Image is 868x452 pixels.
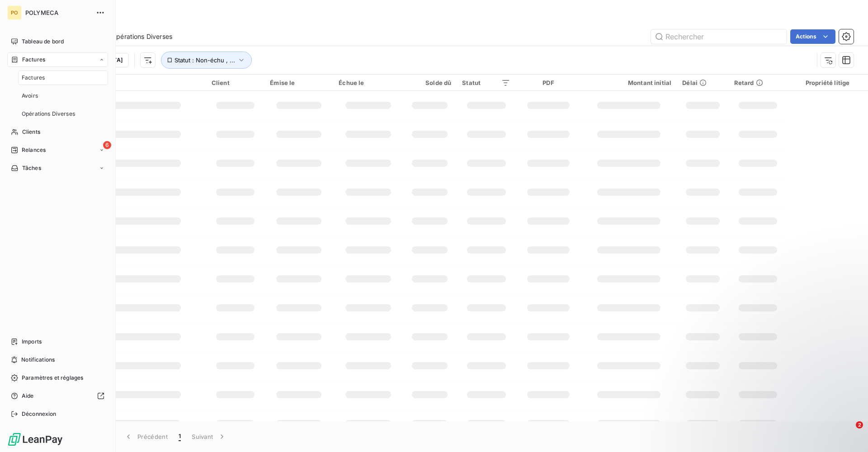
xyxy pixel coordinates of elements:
button: 1 [173,427,186,446]
div: Statut [462,79,510,86]
span: Déconnexion [22,410,57,418]
span: POLYMECA [25,9,90,16]
span: Aide [22,392,34,400]
span: 1 [179,432,181,441]
span: Opérations Diverses [22,110,75,118]
span: Paramètres et réglages [22,374,83,382]
span: Tableau de bord [22,38,64,46]
div: Échue le [339,79,397,86]
span: Clients [22,128,40,136]
span: Statut : Non-échu , ... [175,56,235,64]
span: Factures [22,74,45,82]
div: Émise le [270,79,328,86]
div: Retard [734,79,782,86]
button: Suivant [186,427,232,446]
input: Rechercher [651,29,787,44]
span: Opérations Diverses [111,32,172,41]
button: Précédent [118,427,173,446]
button: Actions [790,29,835,44]
div: Solde dû [408,79,452,86]
iframe: Intercom live chat [837,421,859,443]
div: Client [212,79,259,86]
span: Imports [22,338,42,346]
div: PDF [521,79,576,86]
a: Aide [7,389,108,403]
span: Notifications [21,356,55,364]
div: Montant initial [586,79,671,86]
span: Tâches [22,164,41,172]
div: PO [7,5,22,20]
span: 6 [103,141,111,149]
span: Avoirs [22,92,38,100]
div: Délai [682,79,723,86]
span: Factures [22,56,45,64]
div: Propriété litige [793,79,863,86]
img: Logo LeanPay [7,432,63,447]
iframe: Intercom notifications message [687,364,868,428]
button: Statut : Non-échu , ... [161,52,252,69]
span: Relances [22,146,46,154]
span: 2 [856,421,863,428]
